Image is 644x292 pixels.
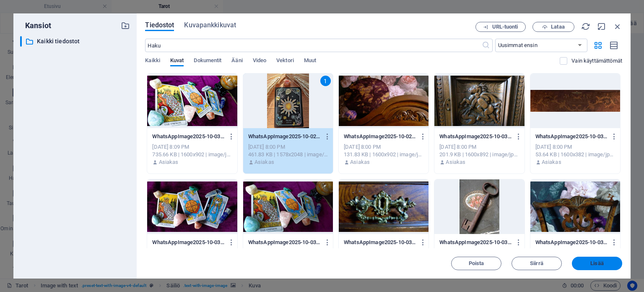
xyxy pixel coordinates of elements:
p: Kaikki tiedostot [37,37,115,46]
input: Haku [145,39,481,52]
span: Lataa [551,24,564,29]
button: Poista [451,257,501,270]
div: 131.83 KB | 1600x902 | image/jpeg [344,151,423,158]
span: Tiedostot [145,20,174,30]
i: Minimoi [597,22,606,31]
span: Siirrä [530,261,543,266]
i: Lataa uudelleen [581,22,590,31]
span: Lisää [590,261,603,266]
p: WhatsAppImage2025-10-02at22.36.42-pEANjTtSU0aI-MiVba_R2g.jpeg [248,133,320,140]
span: Kuvapankkikuvat [184,20,236,30]
button: URL-tuonti [475,22,526,32]
div: [DATE] 8:00 PM [439,143,519,151]
p: Asiakas [542,158,561,166]
p: WhatsAppImage2025-10-03at12.26.27-xXBEfcHTPjsQLMKcjtDG-g.jpeg [535,133,608,140]
span: Poista [469,261,484,266]
p: WhatsAppImage2025-10-03at12.26.284-tJGtiLNOW5IeWnvg9z1uYw.jpeg [439,239,512,246]
i: Sulje [613,22,622,31]
div: 1 [320,76,331,86]
p: WhatsAppImage2025-10-03at12.26.271-L5F9nzIVknatZXk7PgihbA.jpeg [439,133,512,140]
p: Kansiot [20,20,51,31]
i: Luo uusi kansio [121,21,130,30]
span: URL-tuonti [492,24,518,29]
div: [DATE] 8:00 PM [344,143,423,151]
div: [DATE] 8:00 PM [248,143,328,151]
p: WhatsAppImage2025-10-03at12.26.282-IDxgI7A0OjmIwv1apixHEQ.jpeg [248,239,320,246]
p: Asiakas [446,158,465,166]
p: WhatsAppImage2025-10-02at23.18.41-dm8Y1kkg84GQrR5A9sitaQ.jpeg [344,133,416,140]
p: Asiakas [159,158,179,166]
span: Muut [304,55,316,67]
div: 201.9 KB | 1600x892 | image/jpeg [439,151,519,158]
span: Kuvat [170,55,184,67]
p: Asiakas [350,158,370,166]
div: [DATE] 8:00 PM [535,143,615,151]
div: ​ [20,36,22,47]
div: 735.66 KB | 1600x902 | image/jpeg [152,151,232,158]
span: Dokumentit [194,55,221,67]
p: WhatsAppImage2025-10-03at12.26.28-aLl2Pd38fWXjFxs4DZjhyg.jpeg [535,239,608,246]
button: Siirrä [512,257,562,270]
span: Video [253,55,266,67]
button: Lisää [572,257,622,270]
div: 461.83 KB | 1578x2048 | image/jpeg [248,151,328,158]
p: WhatsAppImage2025-10-03at12.26.281-2qZZTVU0Gm16_ZLcT1I3pg.jpeg [152,239,224,246]
span: Kaikki [145,55,160,67]
p: Näyttää vain tiedostot, joita ei käytetä nettisivustolla. Tämän istunnon aikana lisätyt tiedostot... [571,57,622,65]
div: [DATE] 8:09 PM [152,143,232,151]
p: WhatsAppImage2025-10-03at12.26.283-3vyDZp5-OY014jO401mWtA.jpeg [344,239,416,246]
p: Asiakas [254,158,274,166]
p: WhatsAppImage2025-10-03at12.26.282-U7KXCRq3xn4U20viN-GFog.jpg [152,133,224,140]
div: 53.64 KB | 1600x382 | image/jpeg [535,151,615,158]
span: Vektori [276,55,294,67]
span: Ääni [231,55,242,67]
button: Lataa [532,22,574,32]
